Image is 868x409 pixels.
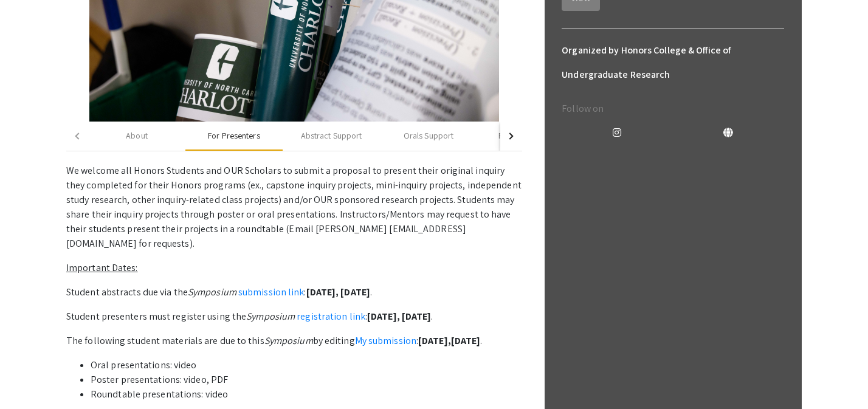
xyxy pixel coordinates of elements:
div: About [126,129,148,142]
strong: [DATE] [340,286,370,298]
strong: [DATE] [402,310,432,323]
iframe: Chat [9,354,52,400]
p: We welcome all Honors Students and OUR Scholars to submit a proposal to present their original in... [66,163,522,251]
p: The following student materials are due to this by editing : . [66,334,522,348]
em: Symposium [264,334,313,347]
em: Symposium [188,286,236,298]
h6: Organized by Honors College & Office of Undergraduate Research [562,38,784,87]
div: For Presenters [208,129,260,142]
strong: [DATE], [306,286,339,298]
p: Student presenters must register using the : . [66,309,522,324]
em: Symposium [246,310,295,323]
div: Abstract Support [301,129,362,142]
a: My submission [355,334,416,347]
strong: [DATE] [451,334,481,347]
u: Important Dates: [66,261,138,274]
li: Roundtable presentations: video [91,387,522,402]
div: Poster Support [498,129,553,142]
p: Student abstracts due via the : . [66,285,522,300]
span: Oral presentations: video [91,359,197,371]
div: Orals Support [404,129,453,142]
a: submission link [238,286,305,298]
strong: [DATE], [367,310,400,323]
strong: [DATE], [418,334,451,347]
a: registration link [297,310,365,323]
li: Poster presentations: video, PDF [91,373,522,387]
p: Follow on [562,101,784,116]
